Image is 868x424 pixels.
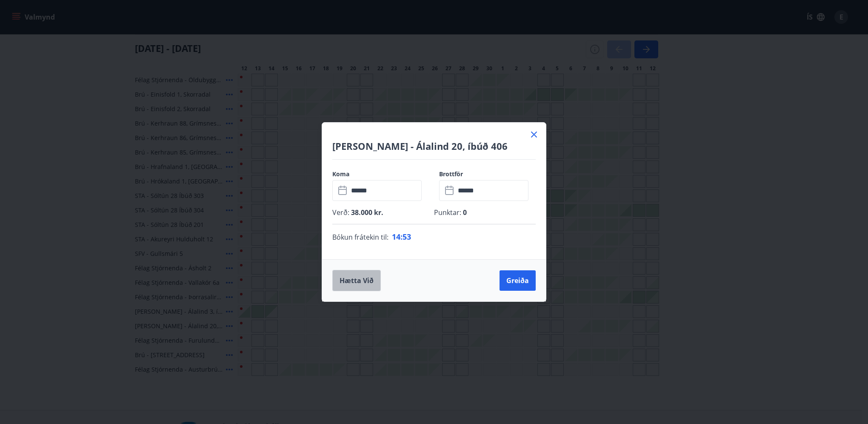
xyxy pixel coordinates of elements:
[439,170,536,178] label: Brottför
[349,208,383,217] span: 38.000 kr.
[332,270,381,291] button: Hætta við
[434,208,536,217] p: Punktar :
[500,270,536,291] button: Greiða
[332,232,388,242] span: Bókun frátekin til :
[332,170,429,178] label: Koma
[332,208,434,217] p: Verð :
[403,232,411,242] span: 53
[332,140,536,152] h4: [PERSON_NAME] - Álalind 20, íbúð 406
[461,208,467,217] span: 0
[392,232,403,242] span: 14 :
